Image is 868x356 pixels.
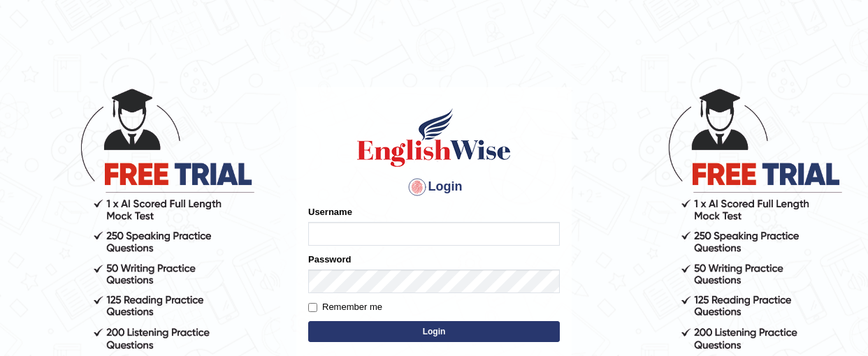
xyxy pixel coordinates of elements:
[354,106,514,169] img: Logo of English Wise sign in for intelligent practice with AI
[308,253,351,266] label: Password
[308,321,560,342] button: Login
[308,303,317,312] input: Remember me
[308,300,382,314] label: Remember me
[308,205,352,218] label: Username
[308,176,560,198] h4: Login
